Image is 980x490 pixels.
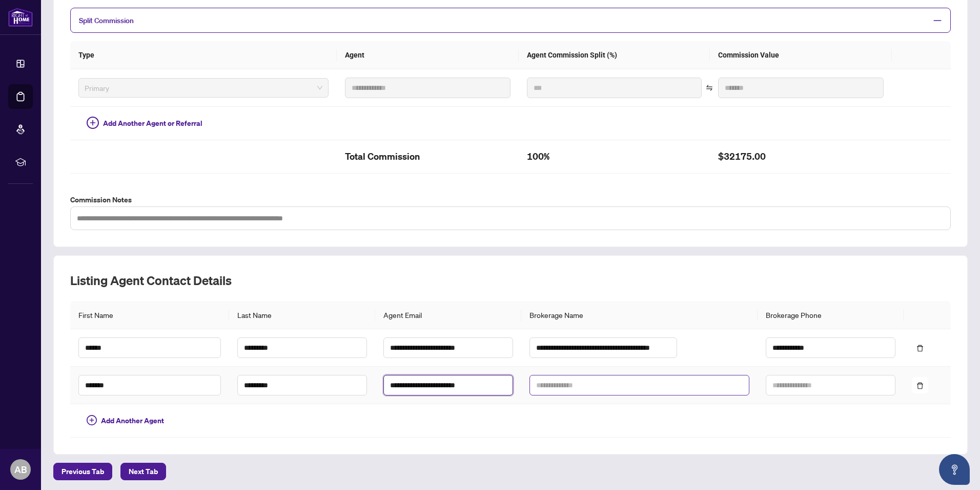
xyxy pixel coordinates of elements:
[103,118,202,129] span: Add Another Agent or Referral
[85,80,322,96] span: Primary
[375,301,521,329] th: Agent Email
[78,115,211,131] button: Add Another Agent or Referral
[70,8,951,33] div: Split Commission
[337,41,519,69] th: Agent
[916,382,924,389] span: delete
[70,272,951,289] h2: Listing Agent Contact Details
[718,148,884,165] h2: $32175.00
[62,463,104,480] span: Previous Tab
[70,194,951,205] label: Commission Notes
[53,463,112,480] button: Previous Tab
[87,117,99,129] span: plus-circle
[70,41,337,69] th: Type
[70,301,229,329] th: First Name
[706,84,713,91] span: swap
[939,454,970,485] button: Open asap
[519,41,710,69] th: Agent Commission Split (%)
[916,345,924,352] span: delete
[345,148,511,165] h2: Total Commission
[78,412,172,429] button: Add Another Agent
[758,301,904,329] th: Brokerage Phone
[527,148,702,165] h2: 100%
[79,16,134,25] span: Split Commission
[14,462,27,477] span: AB
[8,8,33,27] img: logo
[87,415,97,425] span: plus-circle
[710,41,892,69] th: Commission Value
[933,16,942,25] span: minus
[129,463,158,480] span: Next Tab
[521,301,758,329] th: Brokerage Name
[229,301,375,329] th: Last Name
[101,415,164,426] span: Add Another Agent
[120,463,166,480] button: Next Tab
